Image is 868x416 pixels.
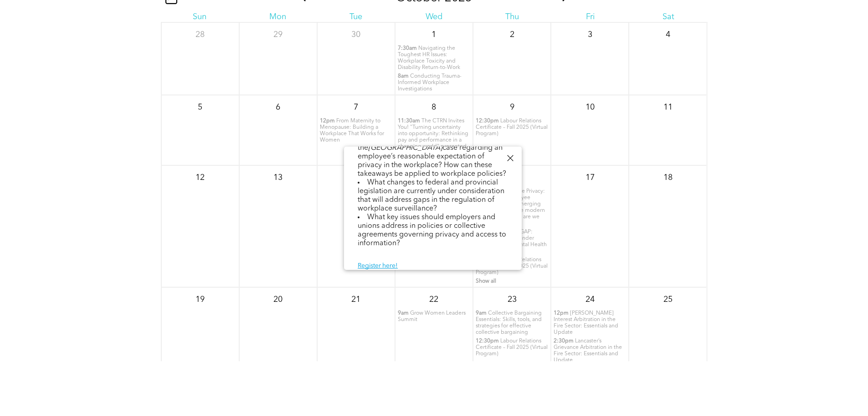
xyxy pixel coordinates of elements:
[358,213,508,248] li: What key issues should employers and unions address in policies or collective agreements governin...
[192,26,208,43] p: 28
[476,338,548,357] span: Labour Relations Certificate – Fall 2025 (Virtual Program)
[476,118,499,124] span: 12:30pm
[192,99,208,116] p: 5
[320,118,335,124] span: 12pm
[476,338,499,344] span: 12:30pm
[476,118,548,137] span: Labour Relations Certificate – Fall 2025 (Virtual Program)
[476,257,548,275] span: Labour Relations Certificate – Fall 2025 (Virtual Program)
[368,144,442,152] em: [GEOGRAPHIC_DATA]
[270,291,286,308] p: 20
[629,12,707,22] div: Sat
[398,118,420,124] span: 11:30am
[554,311,618,335] span: [PERSON_NAME] Interest Arbitration in the Fire Sector: Essentials and Update
[398,46,460,70] span: Navigating the Toughest HR Issues: Workplace Toxicity and Disability Return-to-Work
[660,291,676,308] p: 25
[317,12,395,22] div: Tue
[320,118,384,143] span: From Maternity to Menopause: Building a Workplace That Works for Women
[270,169,286,186] p: 13
[476,310,487,316] span: 9am
[476,311,542,335] span: Collective Bargaining Essentials: Skills, tools, and strategies for effective collective bargaining
[239,12,317,22] div: Mon
[504,26,520,43] p: 2
[192,169,208,186] p: 12
[582,26,598,43] p: 3
[582,291,598,308] p: 24
[398,118,468,162] span: The CTRN Invites You! "Turning uncertainty into opportunity: Rethinking pay and performance in a ...
[358,263,398,269] a: Register here!
[398,310,409,316] span: 9am
[660,26,676,43] p: 4
[270,99,286,116] p: 6
[348,99,364,116] p: 7
[398,74,462,92] span: Conducting Trauma-Informed Workplace Investigations
[426,26,442,43] p: 1
[660,99,676,116] p: 11
[504,99,520,116] p: 9
[398,311,466,322] span: Grow Women Leaders Summit
[426,99,442,116] p: 8
[582,99,598,116] p: 10
[270,26,286,43] p: 29
[358,179,508,213] li: What changes to federal and provincial legislation are currently under consideration that will ad...
[554,338,574,344] span: 2:30pm
[582,169,598,186] p: 17
[161,12,239,22] div: Sun
[398,45,417,52] span: 7:30am
[476,279,496,284] span: Show all
[504,291,520,308] p: 23
[398,73,409,79] span: 8am
[551,12,629,22] div: Fri
[358,118,508,179] li: What takeaways can public and private employers glean from the Supreme Court of Canada’s decision...
[554,338,622,363] span: Lancaster’s Grievance Arbitration in the Fire Sector: Essentials and Update
[192,291,208,308] p: 19
[395,12,473,22] div: Wed
[660,169,676,186] p: 18
[348,291,364,308] p: 21
[426,291,442,308] p: 22
[554,310,569,316] span: 12pm
[348,26,364,43] p: 30
[473,12,551,22] div: Thu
